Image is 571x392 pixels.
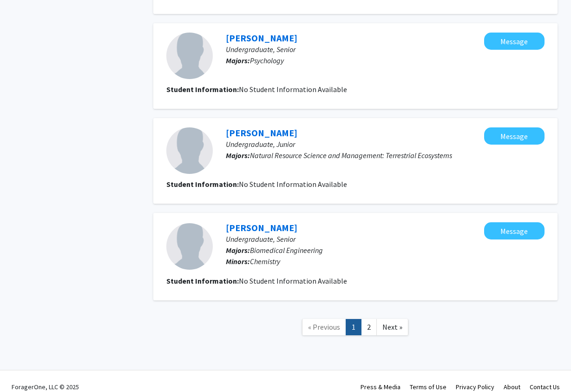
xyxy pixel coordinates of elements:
a: 2 [361,319,377,335]
button: Message Olivia Johnson [484,222,545,239]
span: Undergraduate, Junior [226,140,295,149]
span: No Student Information Available [239,85,347,94]
a: 1 [346,319,361,335]
span: Chemistry [250,257,280,266]
a: Privacy Policy [456,383,494,391]
b: Minors: [226,257,250,266]
span: « Previous [308,322,340,332]
a: About [504,383,520,391]
a: Previous Page [302,319,346,335]
span: No Student Information Available [239,179,347,189]
a: Press & Media [361,383,400,391]
span: Psychology [250,56,284,65]
a: Contact Us [530,383,560,391]
a: [PERSON_NAME] [226,222,297,233]
button: Message Olivia Peters [484,33,545,50]
span: Undergraduate, Senior [226,45,295,54]
a: [PERSON_NAME] [226,32,297,44]
nav: Page navigation [153,310,558,347]
span: Undergraduate, Senior [226,234,295,244]
b: Student Information: [166,179,239,189]
span: Next » [382,322,402,332]
b: Student Information: [166,276,239,286]
span: Biomedical Engineering [250,246,323,255]
b: Majors: [226,151,250,160]
a: Terms of Use [410,383,446,391]
b: Majors: [226,56,250,65]
b: Student Information: [166,85,239,94]
span: Natural Resource Science and Management: Terrestrial Ecosystems [250,151,452,160]
span: No Student Information Available [239,276,347,286]
a: Next [376,319,408,335]
b: Majors: [226,246,250,255]
iframe: Chat [7,350,39,385]
a: [PERSON_NAME] [226,127,297,139]
button: Message Olivia Nelson [484,127,545,145]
